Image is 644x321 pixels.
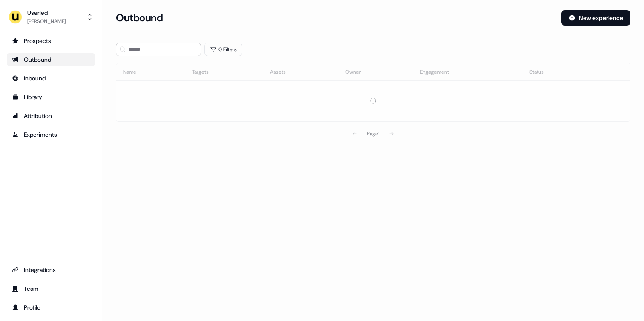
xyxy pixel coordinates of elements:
div: Team [12,284,90,293]
div: Outbound [12,55,90,64]
a: Go to team [7,282,95,295]
div: Experiments [12,130,90,139]
a: Go to profile [7,301,95,314]
a: Go to integrations [7,263,95,277]
div: Prospects [12,37,90,45]
h3: Outbound [116,11,163,24]
button: 0 Filters [204,43,242,56]
button: Userled[PERSON_NAME] [7,7,95,27]
a: Go to Inbound [7,72,95,85]
div: [PERSON_NAME] [27,17,66,26]
div: Profile [12,303,90,312]
a: Go to outbound experience [7,53,95,66]
a: Go to prospects [7,34,95,48]
a: Go to attribution [7,109,95,123]
a: Go to experiments [7,128,95,141]
div: Library [12,93,90,101]
div: Integrations [12,266,90,274]
div: Attribution [12,112,90,120]
a: Go to templates [7,90,95,104]
div: Inbound [12,74,90,83]
div: Userled [27,9,66,17]
button: New experience [561,10,630,26]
